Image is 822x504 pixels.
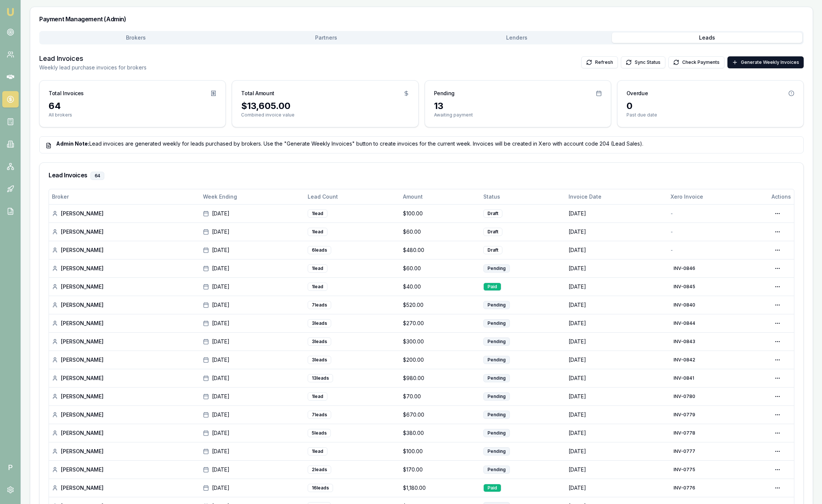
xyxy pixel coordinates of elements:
td: [DATE] [566,204,668,223]
div: $100.00 [403,210,477,217]
div: [DATE] [203,448,302,455]
div: 5 lead s [308,429,331,437]
div: [PERSON_NAME] [52,283,197,290]
div: 6 lead s [308,246,331,254]
div: [PERSON_NAME] [52,265,197,272]
td: [DATE] [566,405,668,424]
div: [PERSON_NAME] [52,320,197,327]
div: [PERSON_NAME] [52,356,197,364]
div: [DATE] [203,283,302,290]
div: Draft [483,246,502,254]
div: [PERSON_NAME] [52,393,197,400]
div: Pending [483,429,510,437]
div: [DATE] [203,356,302,364]
div: [PERSON_NAME] [52,411,197,419]
div: 3 lead s [308,337,331,346]
div: Paid [483,283,501,291]
div: [DATE] [203,246,302,254]
div: 16 lead s [308,484,333,492]
div: $480.00 [403,246,477,254]
button: INV-0846 [671,262,698,274]
th: Xero Invoice [668,189,769,204]
button: INV-0779 [671,409,698,421]
div: 3 lead s [308,356,331,364]
div: 1 lead [308,447,327,455]
div: Pending [483,466,510,474]
div: Pending [483,319,510,327]
div: $40.00 [403,283,477,290]
button: INV-0843 [671,336,698,348]
button: INV-0777 [671,445,698,457]
div: [PERSON_NAME] [52,429,197,437]
div: [DATE] [203,320,302,327]
p: Awaiting payment [434,112,602,118]
div: $200.00 [403,356,477,364]
div: Pending [483,337,510,346]
div: [DATE] [203,411,302,419]
td: [DATE] [566,241,668,259]
div: 1 lead [308,283,327,291]
div: $300.00 [403,338,477,345]
div: 1 lead [308,228,327,236]
div: $70.00 [403,393,477,400]
td: [DATE] [566,369,668,387]
div: [PERSON_NAME] [52,228,197,236]
button: INV-0842 [671,354,698,366]
p: Past due date [626,112,794,118]
div: [DATE] [203,210,302,217]
td: [DATE] [566,296,668,314]
div: Draft [483,209,502,218]
th: Actions [769,189,794,204]
div: Pending [483,356,510,364]
div: [PERSON_NAME] [52,338,197,345]
button: Leads [612,32,802,43]
div: [PERSON_NAME] [52,246,197,254]
button: INV-0778 [671,427,698,439]
div: $380.00 [403,429,477,437]
p: Weekly lead purchase invoices for brokers [39,64,147,71]
div: $170.00 [403,466,477,473]
div: Pending [483,411,510,419]
div: Paid [483,484,501,492]
div: $520.00 [403,301,477,309]
button: INV-0841 [671,372,697,384]
h3: Lead Invoices [39,53,147,64]
div: Pending [483,447,510,455]
div: [PERSON_NAME] [52,484,197,492]
button: INV-0775 [671,464,698,476]
div: Pending [483,374,510,382]
h3: Lead Invoices [49,172,794,180]
div: Pending [483,264,510,273]
div: 13 [434,100,602,112]
span: - [671,210,673,217]
button: INV-0844 [671,317,698,329]
div: 1 lead [308,264,327,273]
button: Brokers [41,32,231,43]
div: $100.00 [403,448,477,455]
button: Sync Status [621,56,665,68]
div: 2 lead s [308,466,331,474]
div: Draft [483,228,502,236]
td: [DATE] [566,460,668,479]
th: Invoice Date [566,189,668,204]
div: $1,180.00 [403,484,477,492]
td: [DATE] [566,387,668,405]
td: [DATE] [566,424,668,442]
div: [DATE] [203,338,302,345]
div: 1 lead [308,392,327,401]
div: Pending [483,301,510,309]
div: [DATE] [203,228,302,236]
th: Amount [400,189,480,204]
div: $60.00 [403,228,477,236]
div: [PERSON_NAME] [52,466,197,473]
button: Lenders [422,32,612,43]
div: $270.00 [403,320,477,327]
td: [DATE] [566,479,668,497]
td: [DATE] [566,277,668,296]
div: [DATE] [203,429,302,437]
div: [DATE] [203,301,302,309]
td: [DATE] [566,223,668,241]
td: [DATE] [566,314,668,332]
button: INV-0780 [671,391,698,402]
td: [DATE] [566,332,668,351]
